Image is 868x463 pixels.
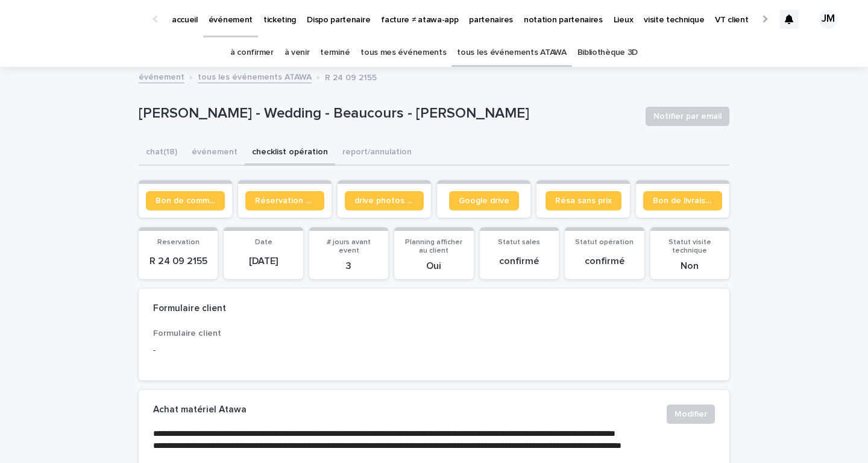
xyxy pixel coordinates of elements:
[184,140,245,166] button: événement
[658,260,722,272] p: Non
[156,197,215,205] span: Bon de commande
[245,140,335,166] button: checklist opération
[320,39,350,67] a: terminé
[255,197,315,205] span: Réservation client
[153,329,221,338] span: Formulaire client
[459,197,509,205] span: Google drive
[146,256,210,267] p: R 24 09 2155
[139,69,184,83] a: événement
[401,260,466,272] p: Oui
[153,405,247,415] h2: Achat matériel Atawa
[575,239,634,246] span: Statut opération
[153,344,331,357] p: -
[643,191,722,210] a: Bon de livraison
[360,39,446,67] a: tous mes événements
[139,140,184,166] button: chat (18)
[498,239,540,246] span: Statut sales
[325,70,377,83] p: R 24 09 2155
[231,256,295,267] p: [DATE]
[157,239,200,246] span: Reservation
[230,39,274,67] a: à confirmer
[405,239,462,254] span: Planning afficher au client
[653,110,722,122] span: Notifier par email
[255,239,272,246] span: Date
[487,256,552,267] p: confirmé
[285,39,310,67] a: à venir
[577,39,638,67] a: Bibliothèque 3D
[457,39,566,67] a: tous les événements ATAWA
[345,191,424,210] a: drive photos coordinateur
[449,191,519,210] a: Google drive
[646,107,729,126] button: Notifier par email
[24,7,141,31] img: Ls34BcGeRexTGTNfXpUC
[653,197,712,205] span: Bon de livraison
[146,191,225,210] a: Bon de commande
[572,256,637,267] p: confirmé
[675,408,707,420] span: Modifier
[153,303,226,314] h2: Formulaire client
[198,69,312,83] a: tous les événements ATAWA
[546,191,621,210] a: Résa sans prix
[245,191,324,210] a: Réservation client
[667,405,715,424] button: Modifier
[354,197,414,205] span: drive photos coordinateur
[335,140,419,166] button: report/annulation
[668,239,711,254] span: Statut visite technique
[555,197,612,205] span: Résa sans prix
[139,105,636,122] p: [PERSON_NAME] - Wedding - Beaucours - [PERSON_NAME]
[327,239,371,254] span: # jours avant event
[819,10,838,29] div: JM
[316,260,381,272] p: 3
